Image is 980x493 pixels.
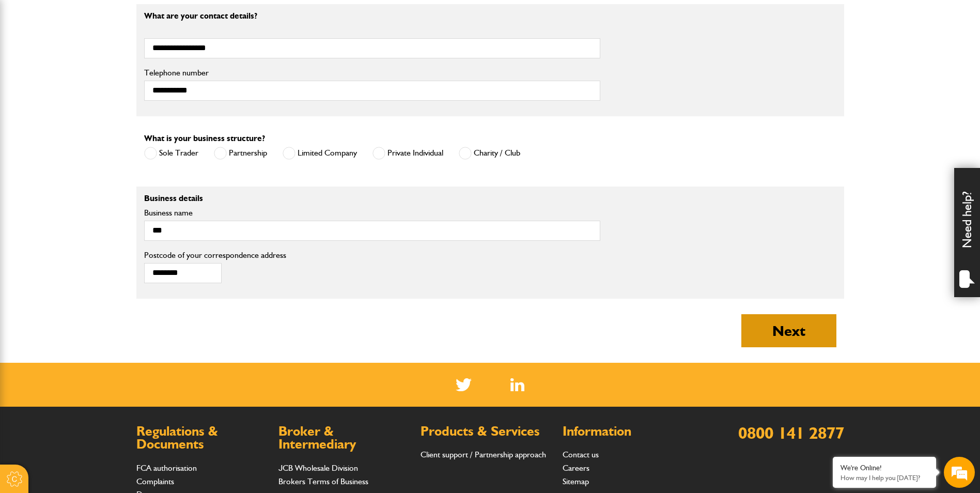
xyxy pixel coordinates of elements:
h2: Broker & Intermediary [278,425,410,451]
a: LinkedIn [510,378,524,391]
a: FCA authorisation [136,463,197,473]
em: Start Chat [141,318,188,332]
a: Client support / Partnership approach [421,450,546,459]
a: Brokers Terms of Business [278,476,368,486]
label: Business name [144,209,600,217]
img: Linked In [510,378,524,391]
a: Sitemap [563,476,589,486]
img: d_20077148190_company_1631870298795_20077148190 [18,57,43,72]
input: Enter your phone number [13,157,189,179]
div: Chat with us now [54,58,174,71]
label: Limited Company [283,147,357,160]
div: Minimize live chat window [169,5,194,30]
a: 0800 141 2877 [738,423,844,443]
label: Charity / Club [459,147,520,160]
h2: Products & Services [421,425,552,438]
div: We're Online! [841,464,928,472]
p: How may I help you today? [841,474,928,482]
a: Contact us [563,450,599,459]
input: Enter your last name [13,96,189,118]
img: Twitter [456,378,472,391]
label: Telephone number [144,69,600,77]
label: Postcode of your correspondence address [144,251,302,259]
label: Partnership [214,147,267,160]
a: Complaints [136,476,174,486]
p: What are your contact details? [144,12,600,20]
button: Next [741,314,836,347]
a: Careers [563,463,589,473]
p: Business details [144,194,600,203]
input: Enter your email address [13,126,189,149]
label: Sole Trader [144,147,198,160]
textarea: Type your message and hit 'Enter' [13,187,189,310]
h2: Information [563,425,694,438]
label: What is your business structure? [144,134,265,143]
h2: Regulations & Documents [136,425,268,451]
div: Need help? [954,168,980,297]
a: JCB Wholesale Division [278,463,358,473]
label: Private Individual [372,147,443,160]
